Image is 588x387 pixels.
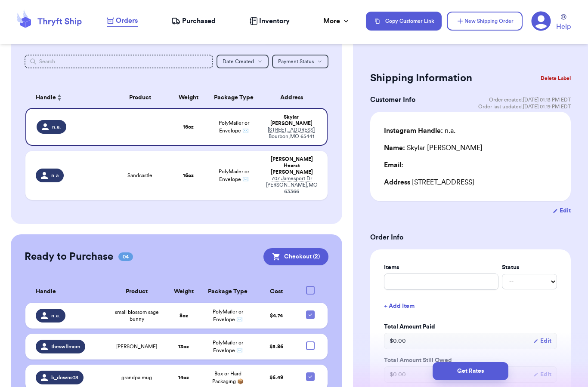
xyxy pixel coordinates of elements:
div: Skylar [PERSON_NAME] [384,143,483,153]
th: Address [261,87,328,108]
span: 04 [118,252,133,261]
span: Email: [384,162,403,169]
a: Help [556,14,571,32]
span: Order created: [DATE] 01:13 PM EDT [489,96,571,103]
div: [STREET_ADDRESS] [384,177,557,187]
a: Inventory [250,16,290,26]
th: Product [110,87,170,108]
button: Checkout (2) [263,248,328,265]
button: + Add Item [381,297,560,316]
button: Sort ascending [56,92,63,103]
span: n.a. [51,312,60,319]
label: Status [502,263,557,272]
button: Copy Customer Link [366,12,442,31]
span: $ 5.86 [269,344,283,349]
button: Get Rates [433,362,508,380]
th: Weight [166,281,201,303]
span: $ 6.49 [269,375,283,380]
strong: 8 oz [179,313,188,318]
span: Inventory [259,16,290,26]
th: Weight [170,87,207,108]
label: Total Amount Paid [384,322,557,331]
input: Search [25,55,213,68]
div: Bourbon , MO 65441 [266,127,316,140]
span: PolyMailer or Envelope ✉️ [213,309,243,322]
span: PolyMailer or Envelope ✉️ [219,120,249,133]
div: More [323,16,350,26]
span: theswflmom [51,343,80,350]
div: [PERSON_NAME] , MO 63366 [266,175,317,195]
button: Payment Status [272,55,328,68]
a: Purchased [171,16,216,26]
button: Edit [533,337,551,345]
button: Delete Label [537,69,574,88]
span: Purchased [182,16,216,26]
span: Help [556,21,571,32]
span: Payment Status [278,59,314,64]
strong: 16 oz [183,124,194,129]
span: $ 4.74 [270,313,283,318]
span: n.a [51,172,59,179]
div: Skylar [PERSON_NAME] [266,114,316,127]
strong: 14 oz [178,375,189,380]
h2: Ready to Purchase [25,250,113,264]
span: Handle [36,93,56,102]
span: Sandcastle [127,172,152,179]
h3: Order Info [370,232,571,243]
span: small blossom sage bunny [113,309,161,322]
span: Box or Hard Packaging 📦 [212,371,244,384]
span: Order last updated: [DATE] 01:19 PM EDT [478,103,571,110]
span: n.a. [52,123,61,130]
span: $ 0.00 [390,337,406,345]
span: b_downs08 [51,374,78,381]
span: Handle [36,287,56,296]
th: Cost [254,281,298,303]
div: n.a. [384,126,455,136]
button: Date Created [217,55,269,68]
strong: 13 oz [178,344,189,349]
th: Package Type [207,87,261,108]
span: Instagram Handle: [384,127,443,134]
div: [PERSON_NAME] Hearst [PERSON_NAME] [266,156,317,175]
span: grandpa mug [121,374,152,381]
th: Product [108,281,166,303]
th: Package Type [201,281,254,303]
h2: Shipping Information [370,71,472,85]
span: PolyMailer or Envelope ✉️ [219,169,249,182]
button: Edit [553,206,571,215]
span: Orders [116,15,138,26]
button: New Shipping Order [447,12,523,31]
a: Orders [107,15,138,27]
span: Date Created [223,59,254,64]
span: PolyMailer or Envelope ✉️ [213,340,243,353]
span: Name: [384,144,405,151]
strong: 16 oz [183,173,194,178]
span: [PERSON_NAME] [116,343,157,350]
span: Address [384,179,410,186]
label: Items [384,263,498,272]
h3: Customer Info [370,95,415,105]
